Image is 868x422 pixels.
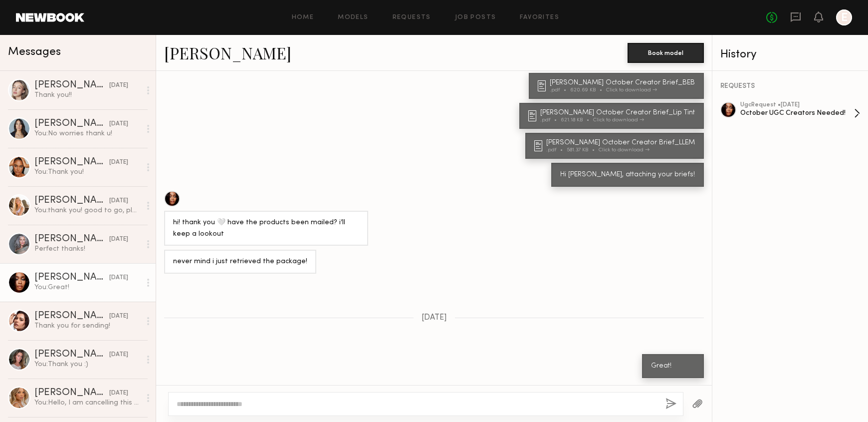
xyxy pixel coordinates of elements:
[109,81,128,90] div: [DATE]
[540,109,698,116] div: [PERSON_NAME] October Creator Brief_Lip Tint
[173,256,307,268] div: never mind i just retrieved the package!
[109,235,128,244] div: [DATE]
[109,389,128,398] div: [DATE]
[34,119,109,129] div: [PERSON_NAME]
[393,14,431,21] a: Requests
[34,244,141,254] div: Perfect thanks!
[338,14,368,21] a: Models
[34,129,141,138] div: You: No worries thank u!
[567,147,599,153] div: 581.37 KB
[740,108,854,118] div: October UGC Creators Needed!
[109,312,128,321] div: [DATE]
[173,217,359,240] div: hi! thank you 🤍 have the products been mailed? i’ll keep a lookout
[550,87,570,93] div: .pdf
[34,283,141,292] div: You: Great!
[109,158,128,167] div: [DATE]
[561,117,593,123] div: 621.18 KB
[593,117,644,123] div: Click to download
[740,102,854,108] div: ugc Request • [DATE]
[34,80,109,90] div: [PERSON_NAME]
[34,206,141,215] div: You: thank you! good to go, please mark on your side so I can approve :)
[520,14,559,21] a: Favorites
[34,350,109,360] div: [PERSON_NAME]
[292,14,314,21] a: Home
[34,273,109,283] div: [PERSON_NAME]
[560,169,695,181] div: Hi [PERSON_NAME], attaching your briefs!
[740,102,860,125] a: ugcRequest •[DATE]October UGC Creators Needed!
[34,311,109,321] div: [PERSON_NAME]
[550,79,698,86] div: [PERSON_NAME] October Creator Brief_BEB
[34,388,109,398] div: [PERSON_NAME]
[109,196,128,206] div: [DATE]
[34,167,141,177] div: You: Thank you!
[109,350,128,360] div: [DATE]
[8,46,61,58] span: Messages
[599,147,650,153] div: Click to download
[534,139,698,153] a: [PERSON_NAME] October Creator Brief_LLEM.pdf581.37 KBClick to download
[34,90,141,100] div: Thank you!!
[109,119,128,129] div: [DATE]
[546,147,567,153] div: .pdf
[164,42,291,63] a: [PERSON_NAME]
[651,361,695,372] div: Great!
[109,273,128,283] div: [DATE]
[540,117,561,123] div: .pdf
[628,48,704,56] a: Book model
[455,14,496,21] a: Job Posts
[570,87,606,93] div: 620.69 KB
[720,49,860,60] div: History
[34,157,109,167] div: [PERSON_NAME]
[422,314,447,322] span: [DATE]
[34,398,141,408] div: You: Hello, I am cancelling this booking due to no response.
[628,43,704,63] button: Book model
[836,9,852,25] a: E
[34,196,109,206] div: [PERSON_NAME]
[546,139,698,146] div: [PERSON_NAME] October Creator Brief_LLEM
[34,321,141,331] div: Thank you for sending!
[34,234,109,244] div: [PERSON_NAME]
[606,87,657,93] div: Click to download
[528,109,698,123] a: [PERSON_NAME] October Creator Brief_Lip Tint.pdf621.18 KBClick to download
[34,360,141,369] div: You: Thank you :)
[538,79,698,93] a: [PERSON_NAME] October Creator Brief_BEB.pdf620.69 KBClick to download
[720,83,860,90] div: REQUESTS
